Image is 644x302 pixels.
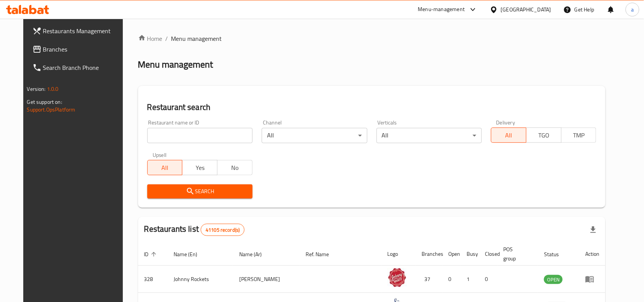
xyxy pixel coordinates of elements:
[201,226,244,234] span: 41105 record(s)
[585,275,599,284] div: Menu
[182,160,217,175] button: Yes
[561,128,597,143] button: TMP
[185,162,214,173] span: Yes
[144,223,245,236] h2: Restaurants list
[47,84,59,94] span: 1.0.0
[565,130,594,141] span: TMP
[416,242,443,266] th: Branches
[418,5,465,14] div: Menu-management
[147,128,253,143] input: Search for restaurant name or ID..
[584,221,602,239] div: Export file
[377,128,482,143] div: All
[153,152,167,158] label: Upsell
[306,250,339,259] span: Ref. Name
[138,266,168,293] td: 328
[27,97,62,107] span: Get support on:
[530,130,559,141] span: TGO
[579,242,605,266] th: Action
[504,245,529,263] span: POS group
[479,266,497,293] td: 0
[138,34,163,43] a: Home
[233,266,299,293] td: [PERSON_NAME]
[221,162,250,173] span: No
[144,250,159,259] span: ID
[26,40,131,58] a: Branches
[27,84,46,94] span: Version:
[443,242,461,266] th: Open
[138,34,606,43] nav: breadcrumb
[43,45,125,54] span: Branches
[461,266,479,293] td: 1
[262,128,367,143] div: All
[166,34,168,43] li: /
[544,250,569,259] span: Status
[153,187,246,196] span: Search
[151,162,180,173] span: All
[416,266,443,293] td: 37
[501,5,551,14] div: [GEOGRAPHIC_DATA]
[138,58,213,71] h2: Menu management
[544,275,563,284] div: OPEN
[388,268,407,287] img: Johnny Rockets
[443,266,461,293] td: 0
[43,63,125,72] span: Search Branch Phone
[631,5,634,14] span: a
[174,250,208,259] span: Name (En)
[491,128,526,143] button: All
[26,22,131,40] a: Restaurants Management
[494,130,523,141] span: All
[147,184,253,199] button: Search
[171,34,222,43] span: Menu management
[461,242,479,266] th: Busy
[27,105,76,115] a: Support.OpsPlatform
[147,102,597,113] h2: Restaurant search
[26,58,131,77] a: Search Branch Phone
[168,266,233,293] td: Johnny Rockets
[201,224,245,236] div: Total records count
[239,250,272,259] span: Name (Ar)
[217,160,253,175] button: No
[147,160,183,175] button: All
[496,120,515,125] label: Delivery
[479,242,497,266] th: Closed
[382,242,416,266] th: Logo
[43,26,125,36] span: Restaurants Management
[526,128,562,143] button: TGO
[544,275,563,284] span: OPEN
